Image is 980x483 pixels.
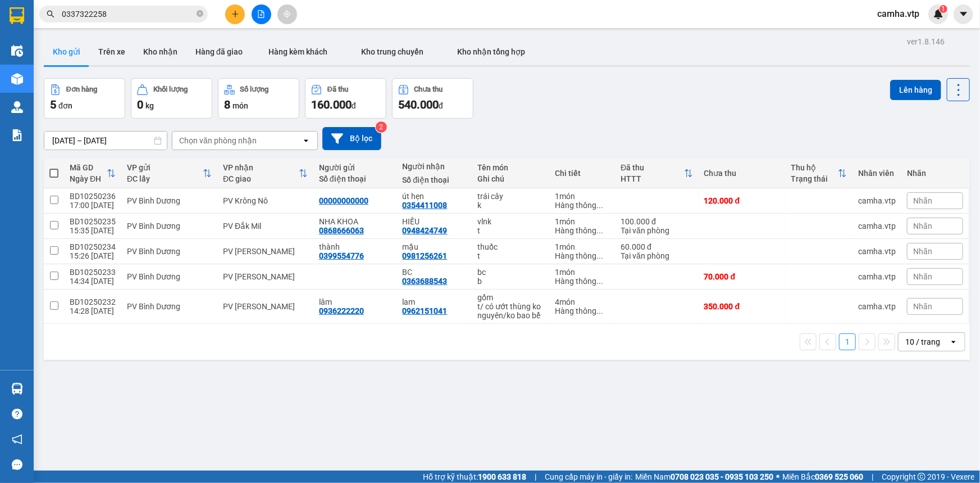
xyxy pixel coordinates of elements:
[218,78,299,119] button: Số lượng8món
[423,471,526,483] span: Hỗ trợ kỹ thuật:
[872,471,873,483] span: |
[127,222,212,231] div: PV Bình Dương
[905,336,940,347] div: 10 / trang
[134,38,186,65] button: Kho nhận
[403,217,467,226] div: HIẾU
[137,98,143,111] span: 0
[403,226,448,235] div: 0948424749
[268,47,327,56] span: Hàng kèm khách
[907,35,945,48] div: ver 1.8.146
[223,163,299,172] div: VP nhận
[11,73,23,85] img: warehouse-icon
[890,80,941,100] button: Lên hàng
[858,222,896,231] div: camha.vtp
[535,471,536,483] span: |
[283,10,291,18] span: aim
[478,268,544,277] div: bc
[277,4,297,24] button: aim
[555,217,609,226] div: 1 món
[39,67,130,76] strong: BIÊN NHẬN GỬI HÀNG HOÁ
[403,192,467,201] div: út hẹn
[64,159,121,188] th: Toggle SortBy
[127,196,212,205] div: PV Bình Dương
[319,217,391,226] div: NHA KHOA
[127,163,203,172] div: VP gửi
[439,101,443,110] span: đ
[596,277,603,286] span: ...
[29,18,91,60] strong: CÔNG TY TNHH [GEOGRAPHIC_DATA] 214 QL13 - P.26 - Q.BÌNH THẠNH - TP HCM 1900888606
[225,4,245,24] button: plus
[223,247,308,256] div: PV [PERSON_NAME]
[704,169,780,178] div: Chưa thu
[596,306,603,315] span: ...
[913,196,932,205] span: Nhãn
[941,5,945,13] span: 1
[555,297,609,306] div: 4 món
[913,222,932,231] span: Nhãn
[621,174,684,183] div: HTTT
[12,434,22,445] span: notification
[596,226,603,235] span: ...
[478,302,544,320] div: t/ có ướt thùng ko nguyên/ko bao bể
[70,268,116,277] div: BD10250233
[305,78,386,119] button: Đã thu160.000đ
[555,242,609,251] div: 1 món
[596,251,603,260] span: ...
[179,135,257,146] div: Chọn văn phòng nhận
[704,302,780,311] div: 350.000 đ
[414,85,443,93] div: Chưa thu
[403,242,467,251] div: mậu
[361,47,423,56] span: Kho trung chuyển
[858,302,896,311] div: camha.vtp
[44,78,125,119] button: Đơn hàng5đơn
[70,192,116,201] div: BD10250236
[839,333,856,350] button: 1
[858,272,896,281] div: camha.vtp
[478,192,544,201] div: trái cây
[782,471,863,483] span: Miền Bắc
[403,297,467,306] div: lam
[555,277,609,286] div: Hàng thông thường
[70,297,116,306] div: BD10250232
[478,226,544,235] div: t
[224,98,230,111] span: 8
[704,196,780,205] div: 120.000 đ
[398,98,439,111] span: 540.000
[954,4,973,24] button: caret-down
[47,10,54,18] span: search
[70,251,116,260] div: 15:26 [DATE]
[785,159,853,188] th: Toggle SortBy
[403,277,448,286] div: 0363688543
[671,472,773,481] strong: 0708 023 035 - 0935 103 250
[933,9,943,19] img: icon-new-feature
[376,121,387,133] sup: 2
[186,38,252,65] button: Hàng đã giao
[127,247,212,256] div: PV Bình Dương
[621,217,693,226] div: 100.000 đ
[302,136,311,145] svg: open
[918,473,926,481] span: copyright
[70,174,107,183] div: Ngày ĐH
[791,163,838,172] div: Thu hộ
[89,38,134,65] button: Trên xe
[58,101,72,110] span: đơn
[311,98,352,111] span: 160.000
[223,272,308,281] div: PV [PERSON_NAME]
[858,169,896,178] div: Nhân viên
[635,471,773,483] span: Miền Nam
[913,302,932,311] span: Nhãn
[403,162,467,171] div: Người nhận
[113,79,145,85] span: PV Krông Nô
[545,471,632,483] span: Cung cấp máy in - giấy in:
[478,242,544,251] div: thuốc
[217,159,313,188] th: Toggle SortBy
[319,306,364,315] div: 0936222220
[44,38,89,65] button: Kho gửi
[70,217,116,226] div: BD10250235
[11,101,23,113] img: warehouse-icon
[121,159,217,188] th: Toggle SortBy
[913,272,932,281] span: Nhãn
[70,242,116,251] div: BD10250234
[223,222,308,231] div: PV Đắk Mil
[86,78,104,94] span: Nơi nhận:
